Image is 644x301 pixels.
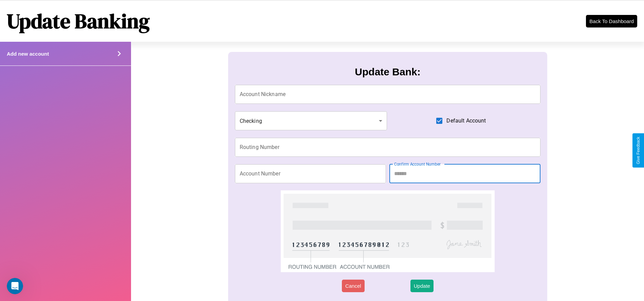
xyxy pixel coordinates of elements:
[586,15,637,27] button: Back To Dashboard
[410,280,434,292] button: Update
[446,117,486,125] span: Default Account
[7,278,23,294] iframe: Intercom live chat
[235,111,387,130] div: Checking
[281,190,495,272] img: check
[394,161,441,167] label: Confirm Account Number
[7,51,49,57] h4: Add new account
[355,66,420,78] h3: Update Bank:
[342,280,365,292] button: Cancel
[7,7,150,35] h1: Update Banking
[636,137,641,164] div: Give Feedback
